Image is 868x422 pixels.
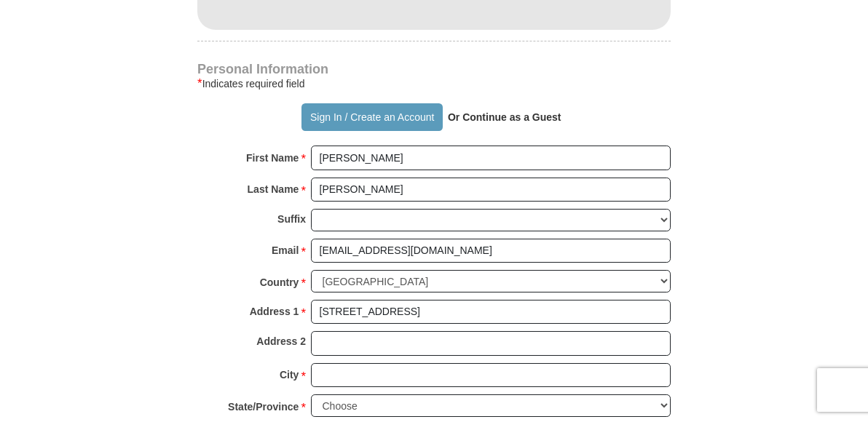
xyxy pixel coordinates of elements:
[197,75,671,92] div: Indicates required field
[260,272,299,292] strong: Country
[448,111,561,123] strong: Or Continue as a Guest
[248,179,299,199] strong: Last Name
[301,103,442,131] button: Sign In / Create an Account
[280,365,299,385] strong: City
[272,240,299,260] strong: Email
[246,148,299,168] strong: First Name
[256,331,306,351] strong: Address 2
[228,397,299,417] strong: State/Province
[250,301,299,322] strong: Address 1
[277,209,306,229] strong: Suffix
[197,63,671,75] h4: Personal Information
